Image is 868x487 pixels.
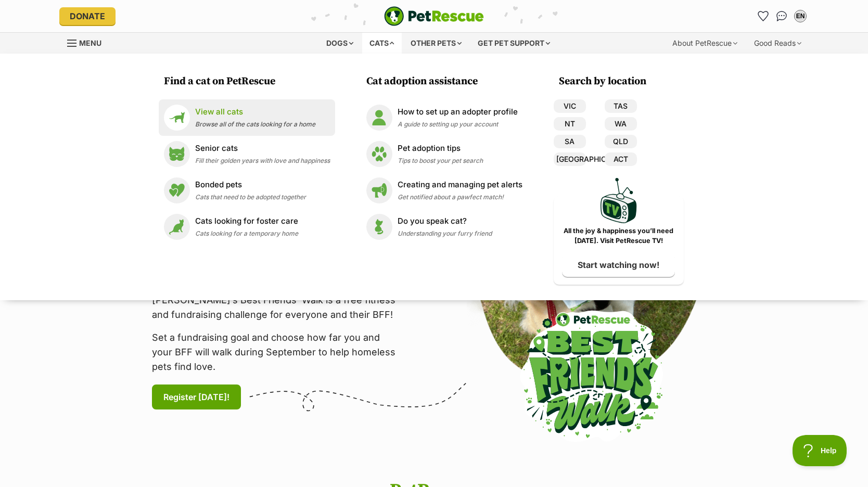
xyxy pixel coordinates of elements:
[195,215,298,227] p: Cats looking for foster care
[554,152,586,166] a: [GEOGRAPHIC_DATA]
[773,8,790,24] a: Conversations
[195,193,306,201] span: Cats that need to be adopted together
[665,33,745,54] div: About PetRescue
[366,214,392,240] img: Do you speak cat?
[59,7,116,25] a: Donate
[755,8,809,24] ul: Account quick links
[554,135,586,148] a: SA
[152,293,402,322] p: [PERSON_NAME]’s Best Friends' Walk is a free fitness and fundraising challenge for everyone and t...
[605,152,637,166] a: ACT
[366,105,392,131] img: How to set up an adopter profile
[605,117,637,131] a: WA
[398,229,492,237] span: Understanding your furry friend
[195,106,315,118] p: View all cats
[562,253,675,277] a: Start watching now!
[605,99,637,113] a: TAS
[384,6,484,26] a: PetRescue
[559,74,684,89] h3: Search by location
[366,214,522,240] a: Do you speak cat? Do you speak cat? Understanding your furry friend
[319,33,361,54] div: Dogs
[366,177,522,203] a: Creating and managing pet alerts Creating and managing pet alerts Get notified about a pawfect ma...
[398,215,492,227] p: Do you speak cat?
[398,143,483,155] p: Pet adoption tips
[195,179,306,191] p: Bonded pets
[605,135,637,148] a: QLD
[195,229,298,237] span: Cats looking for a temporary home
[195,157,330,164] span: Fill their golden years with love and happiness
[792,8,809,24] button: My account
[152,330,402,374] p: Set a fundraising goal and choose how far you and your BFF will walk during September to help hom...
[164,74,335,89] h3: Find a cat on PetRescue
[554,99,586,113] a: VIC
[398,106,518,118] p: How to set up an adopter profile
[366,141,522,167] a: Pet adoption tips Pet adoption tips Tips to boost your pet search
[152,385,241,409] a: Register [DATE]!
[403,33,469,54] div: Other pets
[398,120,498,128] span: A guide to setting up your account
[366,74,528,89] h3: Cat adoption assistance
[384,6,484,26] img: logo-e224e6f780fb5917bec1dbf3a21bbac754714ae5b6737aabdf751b685950b380.svg
[195,120,315,128] span: Browse all of the cats looking for a home
[164,177,330,203] a: Bonded pets Bonded pets Cats that need to be adopted together
[164,177,190,203] img: Bonded pets
[164,105,190,131] img: View all cats
[793,435,847,466] iframe: Help Scout Beacon - Open
[366,141,392,167] img: Pet adoption tips
[398,193,504,201] span: Get notified about a pawfect match!
[67,33,109,52] a: Menu
[747,33,809,54] div: Good Reads
[164,214,330,240] a: Cats looking for foster care Cats looking for foster care Cats looking for a temporary home
[776,11,787,21] img: chat-41dd97257d64d25036548639549fe6c8038ab92f7586957e7f3b1b290dea8141.svg
[79,39,101,47] span: Menu
[561,226,676,246] p: All the joy & happiness you’ll need [DATE]. Visit PetRescue TV!
[164,214,190,240] img: Cats looking for foster care
[195,143,330,155] p: Senior cats
[164,105,330,131] a: View all cats View all cats Browse all of the cats looking for a home
[362,33,402,54] div: Cats
[795,11,806,21] div: EN
[366,105,522,131] a: How to set up an adopter profile How to set up an adopter profile A guide to setting up your account
[554,117,586,131] a: NT
[601,178,637,223] img: PetRescue TV logo
[163,391,229,403] span: Register [DATE]!
[164,141,190,167] img: Senior cats
[164,141,330,167] a: Senior cats Senior cats Fill their golden years with love and happiness
[398,157,483,164] span: Tips to boost your pet search
[398,179,522,191] p: Creating and managing pet alerts
[366,177,392,203] img: Creating and managing pet alerts
[755,8,771,24] a: Favourites
[470,33,557,54] div: Get pet support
